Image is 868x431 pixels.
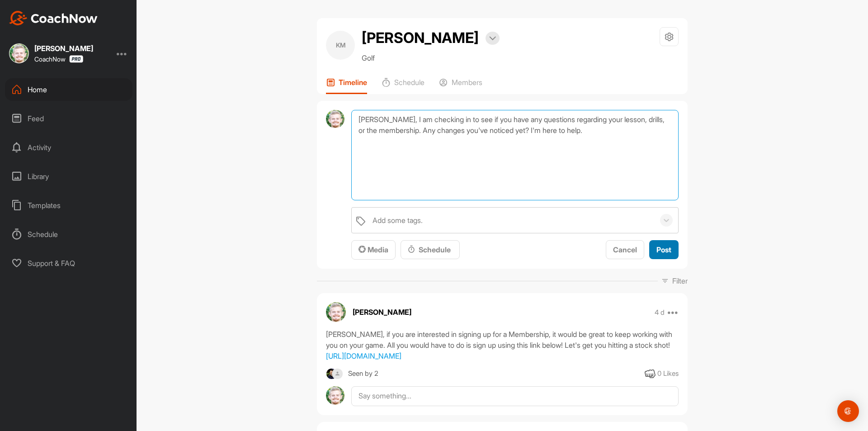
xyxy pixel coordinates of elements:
[326,302,346,322] img: avatar
[408,244,453,255] div: Schedule
[5,107,132,130] div: Feed
[351,240,396,260] button: Media
[606,240,644,260] button: Cancel
[326,31,355,60] div: KM
[649,240,679,260] button: Post
[5,136,132,159] div: Activity
[348,368,378,379] div: Seen by 2
[5,223,132,246] div: Schedule
[5,165,132,188] div: Library
[655,308,665,317] p: 4 d
[339,78,367,87] p: Timeline
[332,368,343,379] img: square_default-ef6cabf814de5a2bf16c804365e32c732080f9872bdf737d349900a9daf73cf9.png
[656,245,671,254] span: Post
[9,11,98,25] img: CoachNow
[353,307,411,317] p: [PERSON_NAME]
[9,43,29,63] img: square_52163fcad1567382852b888f39f9da3c.jpg
[34,45,93,52] div: [PERSON_NAME]
[351,110,679,200] textarea: [PERSON_NAME], I am checking in to see if you have any questions regarding your lesson, drills, o...
[34,55,83,63] div: CoachNow
[5,252,132,275] div: Support & FAQ
[69,55,83,63] img: CoachNow Pro
[362,52,500,63] p: Golf
[326,110,344,128] img: avatar
[5,194,132,217] div: Templates
[657,369,679,379] div: 0 Likes
[359,245,388,254] span: Media
[326,329,679,361] div: [PERSON_NAME], if you are interested in signing up for a Membership, it would be great to keep wo...
[672,275,688,286] p: Filter
[326,386,344,405] img: avatar
[837,400,859,422] div: Open Intercom Messenger
[362,27,479,49] h2: [PERSON_NAME]
[394,78,425,87] p: Schedule
[373,215,423,226] div: Add some tags.
[452,78,482,87] p: Members
[326,368,337,379] img: square_49fb5734a34dfb4f485ad8bdc13d6667.jpg
[326,351,401,360] a: [URL][DOMAIN_NAME]
[5,78,132,101] div: Home
[613,245,637,254] span: Cancel
[489,36,496,41] img: arrow-down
